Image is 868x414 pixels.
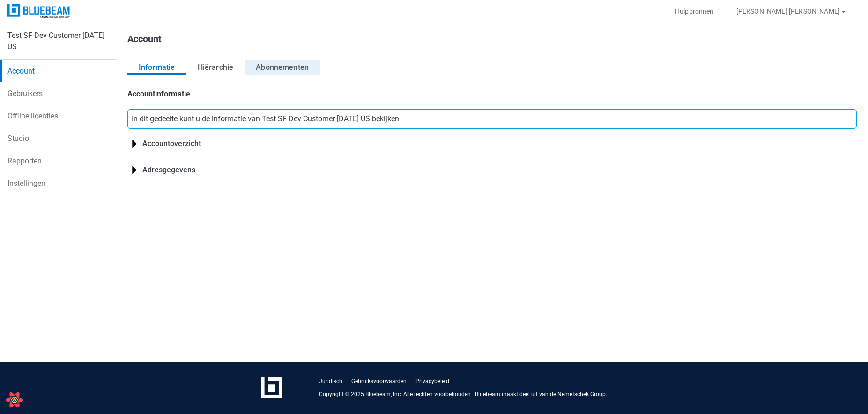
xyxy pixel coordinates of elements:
button: Abonnementen [245,60,320,75]
h2: Accountinformatie [127,89,190,99]
img: Bluebeam, Inc. [7,4,71,18]
button: Hulpbronnen [664,4,725,19]
button: [PERSON_NAME] [PERSON_NAME] [725,4,859,19]
p: Copyright © 2025 Bluebeam, Inc. Alle rechten voorbehouden | Bluebeam maakt deel uit van de Nemets... [319,391,607,398]
a: Juridisch [319,377,342,385]
div: | | [319,377,449,385]
a: Gebruiksvoorwaarden [351,377,407,385]
a: Privacybeleid [415,377,449,385]
button: Informatie [127,60,186,75]
button: Open React Query Devtools [5,391,24,409]
button: Hiërarchie [186,60,245,75]
div: Test SF Dev Customer [DATE] US [7,30,108,52]
div: In dit gedeelte kunt u de informatie van Test SF Dev Customer [DATE] US bekijken [127,109,857,129]
h1: Account [127,34,162,49]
